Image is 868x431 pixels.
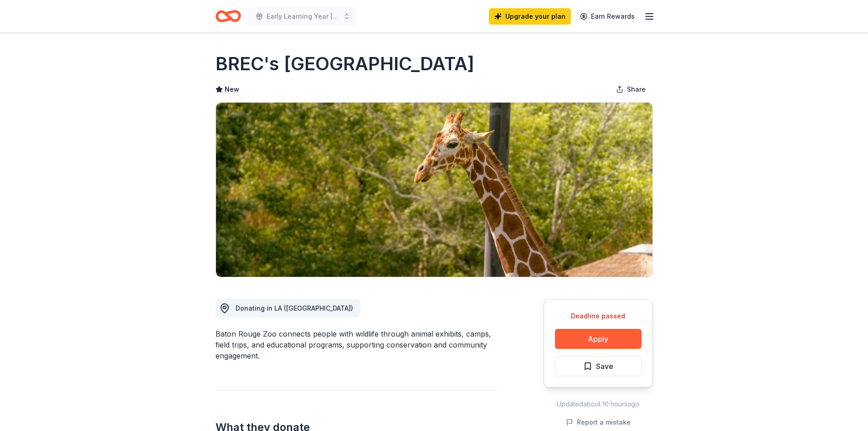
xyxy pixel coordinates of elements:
button: Apply [555,329,642,349]
div: Deadline passed [555,311,642,322]
a: Upgrade your plan [489,8,571,25]
span: Share [627,84,646,95]
button: Report a mistake [566,417,631,428]
a: Earn Rewards [575,8,640,25]
span: Early Learning Year [DATE]-[DATE] Fall Festival and Yard Sale [267,11,339,22]
div: Baton Rouge Zoo connects people with wildlife through animal exhibits, camps, field trips, and ed... [216,328,500,361]
div: Updated about 10 hours ago [544,399,653,410]
span: Save [596,360,613,372]
span: New [225,84,239,95]
button: Early Learning Year [DATE]-[DATE] Fall Festival and Yard Sale [248,7,358,26]
button: Share [609,80,653,99]
img: Image for BREC's Baton Rouge Zoo [216,103,652,277]
h1: BREC's [GEOGRAPHIC_DATA] [216,51,474,77]
span: Donating in LA ([GEOGRAPHIC_DATA]) [236,304,353,312]
button: Save [555,356,642,376]
a: Home [216,5,241,27]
